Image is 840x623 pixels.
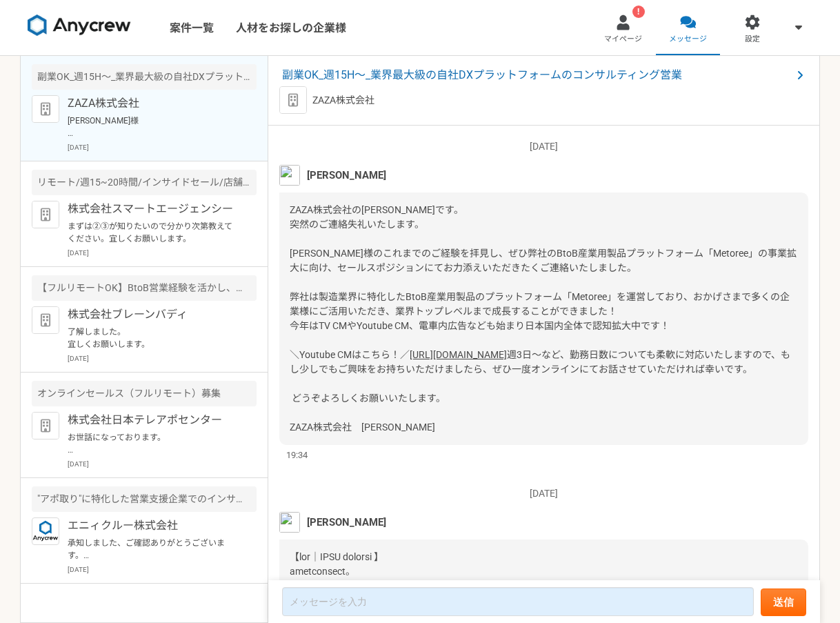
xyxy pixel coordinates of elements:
[307,168,386,183] span: [PERSON_NAME]
[410,349,507,360] a: [URL][DOMAIN_NAME]
[279,86,307,114] img: default_org_logo-42cde973f59100197ec2c8e796e4974ac8490bb5b08a0eb061ff975e4574aa76.png
[290,204,797,360] span: ZAZA株式会社の[PERSON_NAME]です。 突然のご連絡失礼いたします。 [PERSON_NAME]様のこれまでのご経験を拝見し、ぜひ弊社のBtoB産業用製品プラットフォーム「Metor...
[68,517,238,534] p: エニィクルー株式会社
[307,515,386,530] span: [PERSON_NAME]
[68,326,238,350] p: 了解しました。 宜しくお願いします。
[312,93,374,108] p: ZAZA株式会社
[28,14,131,37] img: 8DqYSo04kwAAAAASUVORK5CYII=
[68,353,257,364] p: [DATE]
[68,115,238,139] p: [PERSON_NAME]様 こちらこそ、ご確認いただきありがとうございます。 説明会ご参加希望でしたら、添付しておりましたフォームよりお申し込みいただければと思います。 [URL][DOMAI...
[761,589,806,616] button: 送信
[745,34,760,45] span: 設定
[68,306,238,323] p: 株式会社ブレーンバディ
[68,201,238,217] p: 株式会社スマートエージェンシー
[32,170,257,195] div: リモート/週15~20時間/インサイドセール/店舗のDXSaasサービス
[68,142,257,152] p: [DATE]
[68,431,238,456] p: お世話になっております。 プロフィール拝見してとても魅力的なご経歴で、 ぜひ一度、弊社面談をお願いできないでしょうか？ [URL][DOMAIN_NAME][DOMAIN_NAME] 当社ですが...
[290,349,790,433] span: 週3日〜など、勤務日数についても柔軟に対応いたしますので、もし少しでもご興味をお持ちいただけましたら、ぜひ一度オンラインにてお話させていただければ幸いです。 どうぞよろしくお願いいたします。 Z...
[68,537,238,562] p: 承知しました、ご確認ありがとうございます。 ぜひ、また別件でご相談できればと思いますので、引き続き、宜しくお願いいたします。
[68,412,238,428] p: 株式会社日本テレアポセンター
[32,486,257,512] div: "アポ取り"に特化した営業支援企業でのインサイドセールス担当募集！
[32,381,257,406] div: オンラインセールス（フルリモート）募集
[68,95,238,112] p: ZAZA株式会社
[32,275,257,301] div: 【フルリモートOK】BtoB営業経験を活かし、戦略的ISとして活躍!
[669,34,707,45] span: メッセージ
[279,139,808,154] p: [DATE]
[604,34,642,45] span: マイページ
[32,95,59,123] img: default_org_logo-42cde973f59100197ec2c8e796e4974ac8490bb5b08a0eb061ff975e4574aa76.png
[68,248,257,258] p: [DATE]
[68,564,257,575] p: [DATE]
[279,165,300,186] img: unnamed.png
[32,517,59,545] img: logo_text_blue_01.png
[32,201,59,228] img: default_org_logo-42cde973f59100197ec2c8e796e4974ac8490bb5b08a0eb061ff975e4574aa76.png
[32,64,257,90] div: 副業OK_週15H〜_業界最大級の自社DXプラットフォームのコンサルティング営業
[632,6,645,18] div: !
[32,306,59,334] img: default_org_logo-42cde973f59100197ec2c8e796e4974ac8490bb5b08a0eb061ff975e4574aa76.png
[68,220,238,245] p: まずは②③が知りたいので分かり次第教えてください。宜しくお願いします。
[68,459,257,469] p: [DATE]
[32,412,59,439] img: default_org_logo-42cde973f59100197ec2c8e796e4974ac8490bb5b08a0eb061ff975e4574aa76.png
[279,512,300,533] img: unnamed.png
[286,448,308,462] span: 19:34
[282,67,792,83] span: 副業OK_週15H〜_業界最大級の自社DXプラットフォームのコンサルティング営業
[279,486,808,501] p: [DATE]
